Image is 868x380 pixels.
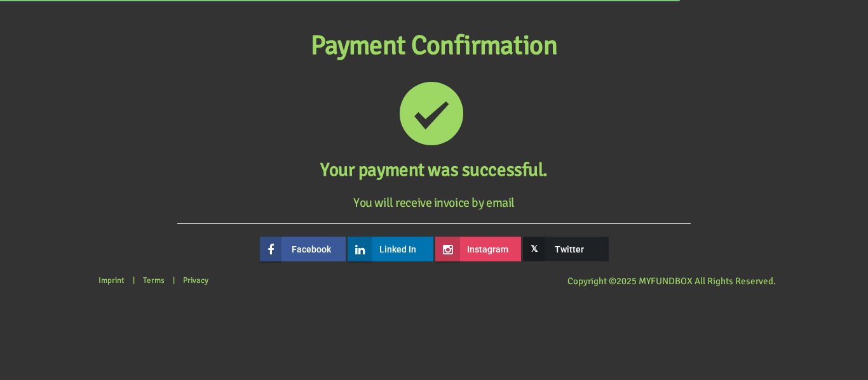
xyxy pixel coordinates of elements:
[173,275,175,285] span: |
[523,237,545,261] b: 𝕏
[435,237,521,261] a: Instagram
[6,25,862,67] p: Payment Confirmation
[567,275,776,287] span: Copyright © 2025 MYFUNDBOX All Rights Reserved.
[523,237,609,261] a: Twitter Link
[133,275,135,285] span: |
[92,269,131,292] a: Imprint
[177,269,215,292] a: Privacy
[137,269,171,292] a: Terms
[6,195,862,211] p: You will receive invoice by email
[348,237,433,261] a: Linked In
[260,237,346,261] a: Facebook
[6,159,862,182] h1: Your payment was successful.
